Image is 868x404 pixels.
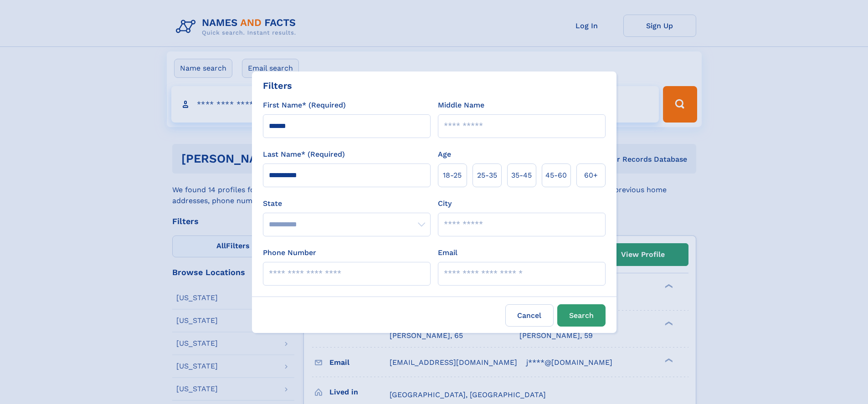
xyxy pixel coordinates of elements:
[263,247,316,258] label: Phone Number
[438,149,451,160] label: Age
[511,170,532,181] span: 35‑45
[438,100,484,111] label: Middle Name
[263,149,345,160] label: Last Name* (Required)
[263,79,292,92] div: Filters
[505,304,554,327] label: Cancel
[443,170,462,181] span: 18‑25
[584,170,598,181] span: 60+
[263,198,431,209] label: State
[438,247,457,258] label: Email
[263,100,346,111] label: First Name* (Required)
[557,304,606,327] button: Search
[477,170,497,181] span: 25‑35
[545,170,567,181] span: 45‑60
[438,198,452,209] label: City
